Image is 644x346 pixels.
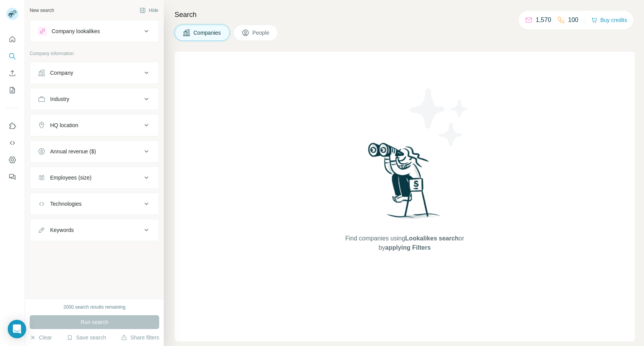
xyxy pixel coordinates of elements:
[175,9,635,20] h4: Search
[30,64,159,82] button: Company
[30,50,159,57] p: Company information
[134,5,164,16] button: Hide
[50,95,69,103] div: Industry
[252,29,270,37] span: People
[6,153,18,167] button: Dashboard
[50,121,78,129] div: HQ location
[52,27,100,35] div: Company lookalikes
[50,174,91,181] div: Employees (size)
[6,83,18,97] button: My lists
[30,142,159,161] button: Annual revenue ($)
[6,136,18,150] button: Use Surfe API
[30,195,159,213] button: Technologies
[193,29,222,37] span: Companies
[50,226,74,234] div: Keywords
[50,200,82,208] div: Technologies
[591,15,627,25] button: Buy credits
[6,66,18,80] button: Enrich CSV
[50,69,73,77] div: Company
[30,116,159,134] button: HQ location
[6,32,18,46] button: Quick start
[385,244,430,251] span: applying Filters
[6,170,18,184] button: Feedback
[64,304,126,311] div: 2000 search results remaining
[365,141,445,227] img: Surfe Illustration - Woman searching with binoculars
[30,334,52,341] button: Clear
[50,148,96,155] div: Annual revenue ($)
[6,49,18,63] button: Search
[536,15,551,25] p: 1,570
[30,22,159,40] button: Company lookalikes
[30,7,54,14] div: New search
[568,15,578,25] p: 100
[30,168,159,187] button: Employees (size)
[8,320,26,338] div: Open Intercom Messenger
[6,119,18,133] button: Use Surfe on LinkedIn
[30,90,159,108] button: Industry
[343,234,466,252] span: Find companies using or by
[405,235,459,242] span: Lookalikes search
[67,334,106,341] button: Save search
[30,221,159,239] button: Keywords
[405,82,474,152] img: Surfe Illustration - Stars
[121,334,159,341] button: Share filters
